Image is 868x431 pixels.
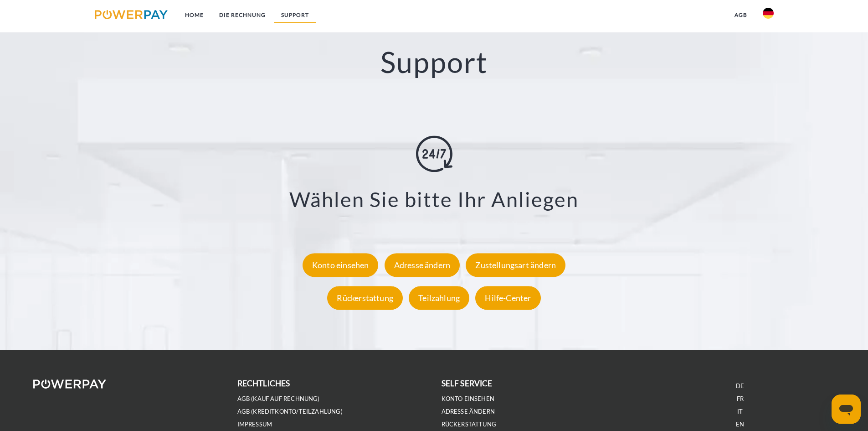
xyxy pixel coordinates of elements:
h3: Wählen Sie bitte Ihr Anliegen [55,187,813,213]
a: Adresse ändern [382,260,462,270]
img: logo-powerpay-white.svg [33,379,107,389]
a: DE [736,382,744,390]
a: SUPPORT [273,7,317,23]
b: self service [442,379,493,388]
a: IMPRESSUM [237,421,272,428]
a: Adresse ändern [442,408,495,415]
a: Rückerstattung [442,421,497,428]
a: Zustellungsart ändern [463,260,568,270]
div: Adresse ändern [385,253,460,277]
h2: Support [43,44,825,80]
a: DIE RECHNUNG [211,7,273,23]
a: EN [736,421,744,428]
a: Teilzahlung [406,293,472,303]
div: Konto einsehen [303,253,379,277]
div: Zustellungsart ändern [466,253,565,277]
div: Hilfe-Center [475,286,540,310]
b: rechtliches [237,379,290,388]
a: Rückerstattung [325,293,405,303]
a: Konto einsehen [300,260,381,270]
a: AGB (Kauf auf Rechnung) [237,395,320,403]
iframe: Schaltfläche zum Öffnen des Messaging-Fensters [832,395,861,424]
img: de [763,8,774,19]
a: Hilfe-Center [473,293,543,303]
img: online-shopping.svg [416,136,452,172]
a: FR [737,395,744,403]
div: Teilzahlung [409,286,469,310]
a: Home [177,7,211,23]
a: IT [737,408,743,415]
img: logo-powerpay.svg [95,10,168,19]
a: AGB (Kreditkonto/Teilzahlung) [237,408,343,415]
a: agb [727,7,755,23]
a: Konto einsehen [442,395,495,403]
div: Rückerstattung [327,286,403,310]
